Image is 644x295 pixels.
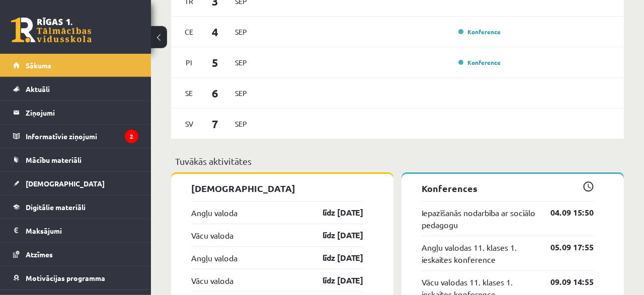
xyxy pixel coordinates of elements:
[26,219,138,242] legend: Maksājumi
[305,274,363,286] a: līdz [DATE]
[230,24,252,40] span: Sep
[191,229,233,241] a: Vācu valoda
[13,195,138,219] a: Digitālie materiāli
[13,101,138,124] a: Ziņojumi
[26,273,105,282] span: Motivācijas programma
[200,116,231,132] span: 7
[230,116,252,132] span: Sep
[13,54,138,77] a: Sākums
[422,181,594,195] p: Konferences
[26,179,105,188] span: [DEMOGRAPHIC_DATA]
[200,85,231,102] span: 6
[535,241,594,253] a: 05.09 17:55
[535,207,594,219] a: 04.09 15:50
[125,130,138,143] i: 2
[305,207,363,219] a: līdz [DATE]
[13,125,138,148] a: Informatīvie ziņojumi2
[305,252,363,264] a: līdz [DATE]
[305,229,363,241] a: līdz [DATE]
[11,18,92,43] a: Rīgas 1. Tālmācības vidusskola
[191,252,237,264] a: Angļu valoda
[458,58,501,66] a: Konference
[13,172,138,195] a: [DEMOGRAPHIC_DATA]
[422,241,535,265] a: Angļu valodas 11. klases 1. ieskaites konference
[13,266,138,289] a: Motivācijas programma
[179,55,200,70] span: Pi
[200,24,231,40] span: 4
[191,274,233,286] a: Vācu valoda
[26,155,82,164] span: Mācību materiāli
[458,28,501,36] a: Konference
[422,207,535,231] a: Iepazīšanās nodarbība ar sociālo pedagogu
[535,276,594,288] a: 09.09 14:55
[191,207,237,219] a: Angļu valoda
[26,84,50,93] span: Aktuāli
[175,154,620,168] p: Tuvākās aktivitātes
[230,55,252,70] span: Sep
[13,243,138,266] a: Atzīmes
[179,85,200,101] span: Se
[13,219,138,242] a: Maksājumi
[179,24,200,40] span: Ce
[26,125,138,148] legend: Informatīvie ziņojumi
[26,61,51,70] span: Sākums
[191,181,363,195] p: [DEMOGRAPHIC_DATA]
[26,101,138,124] legend: Ziņojumi
[13,148,138,171] a: Mācību materiāli
[230,85,252,101] span: Sep
[26,250,53,259] span: Atzīmes
[26,203,86,212] span: Digitālie materiāli
[200,54,231,71] span: 5
[13,77,138,101] a: Aktuāli
[179,116,200,132] span: Sv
